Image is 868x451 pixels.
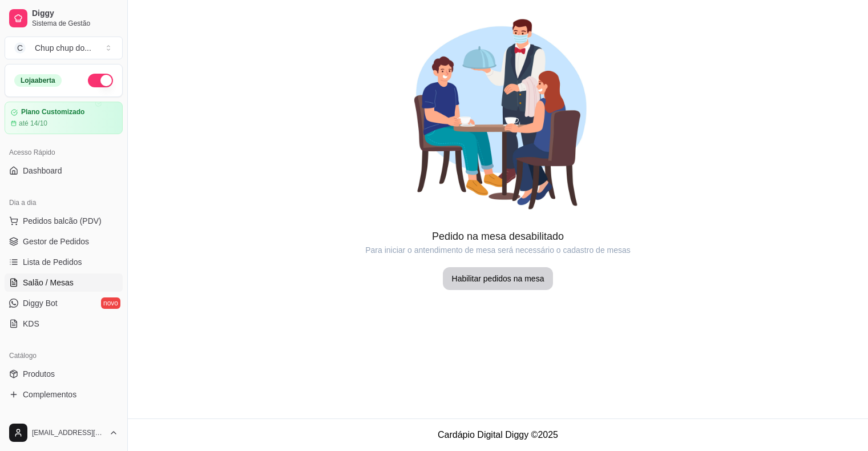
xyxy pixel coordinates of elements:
a: Gestor de Pedidos [5,232,123,251]
article: Pedido na mesa desabilitado [128,228,868,244]
div: Catálogo [5,347,123,365]
button: Select a team [5,37,123,59]
span: Complementos [23,389,76,400]
span: Produtos [23,368,55,380]
a: Salão / Mesas [5,273,123,292]
span: Gestor de Pedidos [23,236,89,247]
div: Acesso Rápido [5,143,123,162]
button: Pedidos balcão (PDV) [5,212,123,230]
button: Habilitar pedidos na mesa [443,267,554,290]
span: KDS [23,318,39,329]
div: Loja aberta [14,74,62,87]
button: Alterar Status [88,74,113,87]
span: Diggy [32,9,118,19]
span: Dashboard [23,165,62,176]
div: Chup chup do ... [35,42,91,54]
article: Para iniciar o antendimento de mesa será necessário o cadastro de mesas [128,244,868,256]
a: KDS [5,315,123,333]
a: DiggySistema de Gestão [5,5,123,32]
a: Complementos [5,385,123,404]
span: Diggy Bot [23,297,58,309]
a: Plano Customizadoaté 14/10 [5,102,123,134]
span: Pedidos balcão (PDV) [23,215,102,227]
article: Plano Customizado [21,108,84,116]
span: [EMAIL_ADDRESS][DOMAIN_NAME] [32,428,104,437]
button: [EMAIL_ADDRESS][DOMAIN_NAME] [5,419,123,446]
span: Lista de Pedidos [23,256,82,268]
a: Diggy Botnovo [5,294,123,312]
div: Dia a dia [5,194,123,212]
a: Dashboard [5,162,123,180]
span: C [14,42,26,54]
article: até 14/10 [19,119,47,128]
span: Sistema de Gestão [32,19,118,28]
a: Lista de Pedidos [5,253,123,271]
a: Produtos [5,365,123,383]
span: Salão / Mesas [23,277,74,288]
footer: Cardápio Digital Diggy © 2025 [128,418,868,451]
